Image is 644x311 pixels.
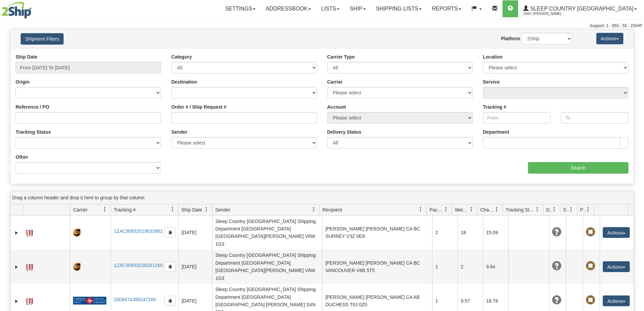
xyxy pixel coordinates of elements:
[308,204,319,215] a: Sender filter column settings
[429,206,444,213] span: Packages
[16,104,49,110] label: Reference / PO
[586,295,595,305] span: Pickup Not Assigned
[483,216,508,250] td: 15.09
[114,297,156,302] a: 2009474386247260
[178,216,212,250] td: [DATE]
[501,35,520,42] label: Platform
[2,2,31,19] img: logo2044.jpg
[164,227,176,238] button: Copy to clipboard
[480,206,494,213] span: Charge
[483,104,506,110] label: Tracking #
[458,250,483,284] td: 2
[13,264,20,270] a: Expand
[73,263,80,271] img: 8 - UPS
[201,204,212,215] a: Ship Date filter column settings
[73,206,88,213] span: Carrier
[415,204,426,215] a: Recipient filter column settings
[483,79,500,85] label: Service
[26,227,33,238] a: Label
[171,104,226,110] label: Order # / Ship Request #
[114,263,163,268] a: 1ZAC90932038261260
[628,121,643,190] iframe: chat widget
[440,204,452,215] a: Packages filter column settings
[549,204,560,215] a: Delivery Status filter column settings
[432,250,458,284] td: 1
[13,229,20,236] a: Expand
[10,191,634,204] div: grid grouping header
[483,250,508,284] td: 9.64
[327,129,361,135] label: Delivery Status
[458,216,483,250] td: 18
[171,79,197,85] label: Destination
[16,154,28,160] label: Other
[261,0,316,17] a: Addressbook
[316,0,345,17] a: Lists
[322,216,432,250] td: [PERSON_NAME] [PERSON_NAME] CA BC SURREY V3Z 0E9
[523,10,574,17] span: 2044 / [PERSON_NAME]
[164,296,176,306] button: Copy to clipboard
[322,250,432,284] td: [PERSON_NAME] [PERSON_NAME] CA BC VANCOUVER V6B 5T5
[13,298,20,305] a: Expand
[26,261,33,272] a: Label
[455,206,469,213] span: Weight
[580,206,586,213] span: Pickup Status
[220,0,261,17] a: Settings
[603,295,630,306] button: Actions
[466,204,477,215] a: Weight filter column settings
[327,53,355,60] label: Carrier Type
[552,261,561,271] span: Unknown
[215,206,230,213] span: Sender
[371,0,427,17] a: Shipping lists
[596,33,623,44] button: Actions
[483,53,503,60] label: Location
[432,216,458,250] td: 2
[529,6,634,12] span: Sleep Country [GEOGRAPHIC_DATA]
[114,228,163,234] a: 1ZAC90932019033962
[491,204,503,215] a: Charge filter column settings
[603,261,630,272] button: Actions
[327,79,343,85] label: Carrier
[483,112,551,124] input: From
[114,206,136,213] span: Tracking #
[552,295,561,305] span: Unknown
[561,112,628,124] input: To
[16,129,51,135] label: Tracking Status
[164,262,176,272] button: Copy to clipboard
[586,227,595,237] span: Pickup Not Assigned
[171,129,187,135] label: Sender
[73,228,80,237] img: 8 - UPS
[2,23,642,29] div: Support: 1 - 855 - 55 - 2SHIP
[518,0,642,17] a: Sleep Country [GEOGRAPHIC_DATA] 2044 / [PERSON_NAME]
[345,0,371,17] a: Ship
[327,104,346,110] label: Account
[26,295,33,306] a: Label
[21,33,64,45] button: Shipment Filters
[552,227,561,237] span: Unknown
[563,206,569,213] span: Shipment Issues
[16,79,29,85] label: Origin
[506,206,535,213] span: Tracking Status
[16,53,38,60] label: Ship Date
[483,129,509,135] label: Department
[528,162,628,174] input: Search
[586,261,595,271] span: Pickup Not Assigned
[603,227,630,238] button: Actions
[532,204,543,215] a: Tracking Status filter column settings
[212,216,322,250] td: Sleep Country [GEOGRAPHIC_DATA] Shipping Department [GEOGRAPHIC_DATA] [GEOGRAPHIC_DATA][PERSON_NA...
[181,206,202,213] span: Ship Date
[323,206,342,213] span: Recipient
[178,250,212,284] td: [DATE]
[73,296,106,305] img: 20 - Canada Post
[212,250,322,284] td: Sleep Country [GEOGRAPHIC_DATA] Shipping Department [GEOGRAPHIC_DATA] [GEOGRAPHIC_DATA][PERSON_NA...
[582,204,594,215] a: Pickup Status filter column settings
[171,53,192,60] label: Category
[427,0,466,17] a: Reports
[565,204,577,215] a: Shipment Issues filter column settings
[546,206,552,213] span: Delivery Status
[167,204,178,215] a: Tracking # filter column settings
[99,204,111,215] a: Carrier filter column settings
